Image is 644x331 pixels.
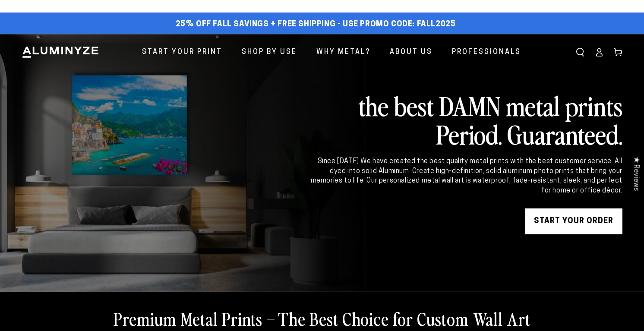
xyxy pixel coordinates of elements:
[136,41,229,64] a: Start Your Print
[142,46,222,59] span: Start Your Print
[235,41,303,64] a: Shop By Use
[316,46,370,59] span: Why Metal?
[22,46,99,59] img: Aluminyze
[309,91,622,148] h2: the best DAMN metal prints Period. Guaranteed.
[242,46,297,59] span: Shop By Use
[628,150,644,198] div: Click to open Judge.me floating reviews tab
[390,46,432,59] span: About Us
[114,307,530,330] h2: Premium Metal Prints – The Best Choice for Custom Wall Art
[310,41,377,64] a: Why Metal?
[383,41,439,64] a: About Us
[309,157,622,195] div: Since [DATE] We have created the best quality metal prints with the best customer service. All dy...
[571,43,590,62] summary: Search our site
[452,46,521,59] span: Professionals
[445,41,527,64] a: Professionals
[176,20,456,29] span: 25% off FALL Savings + Free Shipping - Use Promo Code: FALL2025
[525,208,622,234] a: START YOUR Order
